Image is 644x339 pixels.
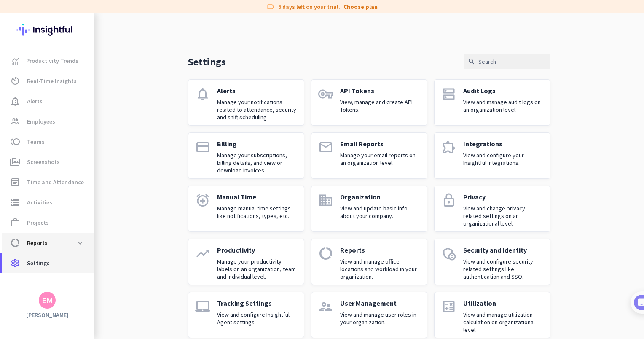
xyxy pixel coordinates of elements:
[340,86,420,95] p: API Tokens
[217,299,297,307] p: Tracking Settings
[463,193,543,201] p: Privacy
[311,239,427,285] a: data_usageReportsView and manage office locations and workload in your organization.
[434,132,550,179] a: extensionIntegrationsView and configure your Insightful integrations.
[188,239,304,285] a: trending_upProductivityManage your productivity labels on an organization, team and individual le...
[10,157,20,167] i: perm_media
[26,56,78,66] span: Productivity Trends
[463,299,543,307] p: Utilization
[10,238,20,248] i: data_usage
[27,96,43,106] span: Alerts
[16,144,153,157] div: 1Add employees
[2,172,94,192] a: event_noteTime and Attendance
[311,132,427,179] a: emailEmail ReportsManage your email reports on an organization level.
[318,299,333,314] i: supervisor_account
[12,32,157,63] div: 🎊 Welcome to Insightful! 🎊
[148,3,163,19] div: Close
[188,79,304,126] a: notificationsAlertsManage your notifications related to attendance, security and shift scheduling
[2,152,94,172] a: perm_mediaScreenshots
[463,258,543,280] p: View and configure security-related settings like authentication and SSO.
[27,137,45,147] span: Teams
[32,147,143,155] div: Add employees
[10,96,20,106] i: notification_important
[12,57,19,65] img: menu-item
[2,91,94,111] a: notification_importantAlerts
[27,177,84,187] span: Time and Attendance
[99,284,112,290] span: Help
[463,311,543,334] p: View and manage utilization calculation on organizational level.
[188,186,304,232] a: alarm_addManual TimeManage manual time settings like notifications, types, etc.
[195,140,210,155] i: payment
[12,63,157,83] div: You're just a few steps away from completing the essential app setup
[10,137,20,147] i: toll
[311,292,427,338] a: supervisor_accountUser ManagementView and manage user roles in your organization.
[2,71,94,91] a: av_timerReal-Time Insights
[72,235,88,250] button: expand_more
[217,193,297,201] p: Manual Time
[434,239,550,285] a: admin_panel_settingsSecurity and IdentityView and configure security-related settings like authen...
[311,79,427,126] a: vpn_keyAPI TokensView, manage and create API Tokens.
[441,246,456,261] i: admin_panel_settings
[195,299,210,314] i: laptop_mac
[464,54,550,69] input: Search
[340,246,420,254] p: Reports
[47,91,139,99] div: [PERSON_NAME] from Insightful
[340,311,420,326] p: View and manage user roles in your organization.
[340,98,420,113] p: View, manage and create API Tokens.
[340,193,420,201] p: Organization
[42,296,53,304] div: EM
[32,161,147,196] div: It's time to add your employees! This is crucial since Insightful will start collecting their act...
[8,111,30,120] p: 4 steps
[27,76,77,86] span: Real-Time Insights
[30,88,43,102] img: Profile image for Tamara
[434,186,550,232] a: lockPrivacyView and change privacy-related settings on an organizational level.
[463,140,543,148] p: Integrations
[340,140,420,148] p: Email Reports
[2,132,94,152] a: tollTeams
[27,157,60,167] span: Screenshots
[32,237,97,246] button: Mark as completed
[217,140,297,148] p: Billing
[27,197,52,207] span: Activities
[2,213,94,233] a: work_outlineProjects
[49,284,78,290] span: Messages
[188,292,304,338] a: laptop_macTracking SettingsView and configure Insightful Agent settings.
[217,258,297,280] p: Manage your productivity labels on an organization, team and individual level.
[42,263,84,297] button: Messages
[195,86,210,102] i: notifications
[318,193,333,208] i: domain
[10,197,20,207] i: storage
[217,151,297,174] p: Manage your subscriptions, billing details, and view or download invoices.
[463,98,543,113] p: View and manage audit logs on an organization level.
[195,193,210,208] i: alarm_add
[441,86,456,102] i: dns
[2,111,94,132] a: groupEmployees
[217,204,297,220] p: Manage manual time settings like notifications, types, etc.
[32,196,147,220] div: Show me how
[27,238,48,248] span: Reports
[16,13,78,46] img: Insightful logo
[10,116,20,126] i: group
[340,258,420,280] p: View and manage office locations and workload in your organization.
[10,177,20,187] i: event_note
[72,4,99,18] h1: Tasks
[441,299,456,314] i: calculate
[340,204,420,220] p: View and update basic info about your company.
[311,186,427,232] a: domainOrganizationView and update basic info about your company.
[217,86,297,95] p: Alerts
[188,55,226,68] p: Settings
[126,263,169,297] button: Tasks
[463,204,543,227] p: View and change privacy-related settings on an organizational level.
[318,86,333,102] i: vpn_key
[340,299,420,307] p: User Management
[318,140,333,155] i: email
[10,76,20,86] i: av_timer
[434,292,550,338] a: calculateUtilizationView and manage utilization calculation on organizational level.
[340,151,420,167] p: Manage your email reports on an organization level.
[2,51,94,71] a: menu-itemProductivity Trends
[441,140,456,155] i: extension
[266,3,275,11] i: label
[441,193,456,208] i: lock
[10,218,20,228] i: work_outline
[2,192,94,213] a: storageActivities
[463,151,543,167] p: View and configure your Insightful integrations.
